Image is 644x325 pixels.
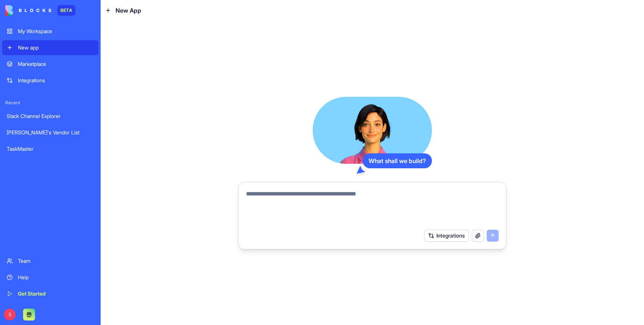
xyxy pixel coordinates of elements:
a: Marketplace [2,57,98,71]
span: New App [116,6,141,15]
div: [PERSON_NAME]'s Vendor List [7,129,94,136]
div: Help [18,274,94,281]
a: New app [2,40,98,55]
div: What shall we build? [363,153,432,168]
div: Team [18,257,94,265]
div: Integrations [18,77,94,84]
a: [PERSON_NAME]'s Vendor List [2,125,98,140]
button: Integrations [424,230,469,242]
span: Recent [2,100,98,106]
a: TaskMaster [2,141,98,156]
a: Slack Channel Explorer [2,109,98,124]
img: logo [5,5,51,16]
a: Team [2,254,98,268]
a: Help [2,270,98,285]
a: Get Started [2,286,98,301]
div: Get Started [18,290,94,297]
a: BETA [5,5,75,16]
div: My Workspace [18,28,94,35]
a: My Workspace [2,24,98,39]
div: Slack Channel Explorer [7,112,94,120]
span: S [4,309,16,321]
div: TaskMaster [7,145,94,153]
div: Marketplace [18,60,94,68]
div: BETA [57,5,75,16]
a: Integrations [2,73,98,88]
div: New app [18,44,94,51]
